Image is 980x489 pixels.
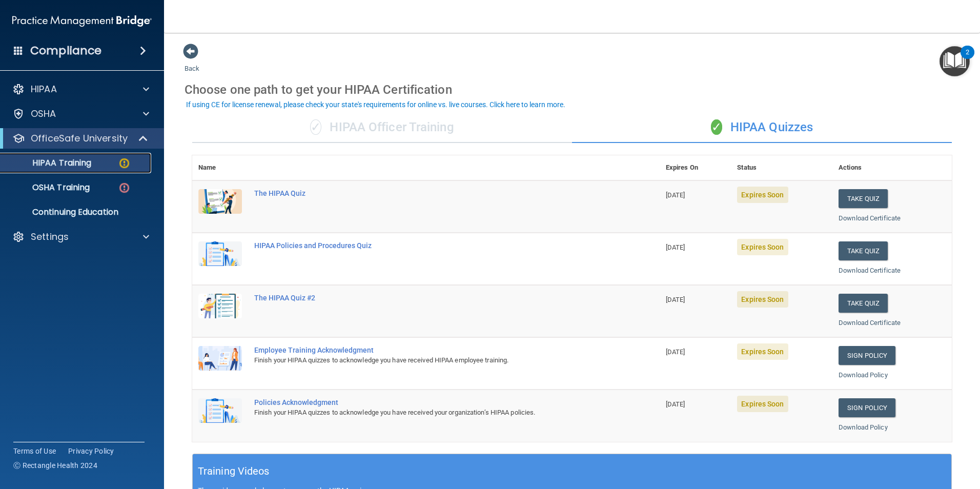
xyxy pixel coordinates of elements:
[185,52,199,72] a: Back
[12,83,149,95] a: HIPAA
[711,119,722,135] span: ✓
[13,460,97,471] span: Ⓒ Rectangle Health 2024
[254,241,608,250] div: HIPAA Policies and Procedures Quiz
[254,189,608,197] div: The HIPAA Quiz
[839,346,895,365] a: Sign Policy
[737,291,788,308] span: Expires Soon
[7,182,90,193] p: OSHA Training
[666,243,685,251] span: [DATE]
[12,231,149,243] a: Settings
[7,207,147,217] p: Continuing Education
[572,112,952,143] div: HIPAA Quizzes
[660,155,731,180] th: Expires On
[118,157,131,170] img: warning-circle.0cc9ac19.png
[185,75,959,105] div: Choose one path to get your HIPAA Certification
[7,158,91,168] p: HIPAA Training
[666,296,685,303] span: [DATE]
[31,132,128,145] p: OfficeSafe University
[192,155,248,180] th: Name
[12,132,149,145] a: OfficeSafe University
[966,52,969,66] div: 2
[31,231,69,243] p: Settings
[31,108,56,120] p: OSHA
[737,343,788,360] span: Expires Soon
[666,191,685,199] span: [DATE]
[118,181,131,194] img: danger-circle.6113f641.png
[832,155,952,180] th: Actions
[13,446,56,456] a: Terms of Use
[310,119,321,135] span: ✓
[198,462,270,480] h5: Training Videos
[12,11,152,31] img: PMB logo
[186,101,565,108] div: If using CE for license renewal, please check your state's requirements for online vs. live cours...
[839,319,901,327] a: Download Certificate
[254,346,608,354] div: Employee Training Acknowledgment
[666,348,685,356] span: [DATE]
[254,398,608,406] div: Policies Acknowledgment
[803,416,968,457] iframe: Drift Widget Chat Controller
[839,214,901,222] a: Download Certificate
[731,155,832,180] th: Status
[68,446,114,456] a: Privacy Policy
[839,189,888,208] button: Take Quiz
[30,44,101,58] h4: Compliance
[192,112,572,143] div: HIPAA Officer Training
[254,406,608,419] div: Finish your HIPAA quizzes to acknowledge you have received your organization’s HIPAA policies.
[666,400,685,408] span: [DATE]
[31,83,57,95] p: HIPAA
[254,354,608,366] div: Finish your HIPAA quizzes to acknowledge you have received HIPAA employee training.
[839,294,888,313] button: Take Quiz
[839,398,895,417] a: Sign Policy
[737,239,788,255] span: Expires Soon
[12,108,149,120] a: OSHA
[737,396,788,412] span: Expires Soon
[185,99,567,110] button: If using CE for license renewal, please check your state's requirements for online vs. live cours...
[737,187,788,203] span: Expires Soon
[839,267,901,274] a: Download Certificate
[940,46,970,76] button: Open Resource Center, 2 new notifications
[839,241,888,260] button: Take Quiz
[839,371,888,379] a: Download Policy
[254,294,608,302] div: The HIPAA Quiz #2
